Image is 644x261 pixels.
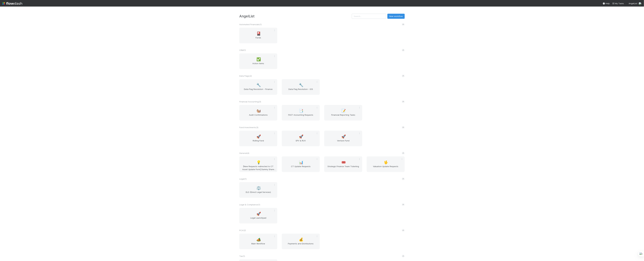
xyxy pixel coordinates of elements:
[639,2,642,5] img: avatar_b6a6ccf4-6160-40f7-90da-56c3221167ae.png
[239,75,252,77] span: Data Flags ( 2 )
[342,109,346,113] span: 📝
[603,2,610,5] div: Help
[325,165,361,171] span: Strategic Finance Team Ticketing
[257,212,261,216] span: 🚀
[239,156,277,172] a: 💡[New Requests redirected to CT Asset Update Form] Dummy Share Backlog Cleanup
[257,238,261,242] span: 🏕️
[384,160,388,164] span: 🖖
[257,83,261,87] span: 🔧
[324,131,362,146] a: 🚀Venture Fund
[240,36,276,42] span: Funds
[342,160,346,164] span: 🎟️
[282,131,320,146] a: 🚀SPV & RUV
[240,139,276,145] span: Rolling Fund
[239,229,246,232] span: PCA ( 2 )
[342,135,346,139] span: 🚀
[2,1,22,6] img: logo-inverted-e16ddd16eac7371096b0.svg
[257,57,261,61] span: ✅
[352,14,386,19] input: Search...
[239,208,277,224] a: 🚀Legal Launchpad
[282,234,320,249] a: 💰Payments and Distributions
[282,105,320,121] a: 📑FAST Accounting Requests
[612,2,624,5] a: My Tasks
[239,79,277,95] a: 🔧Data Flag Resolution - Finance
[368,165,404,171] span: Valuation Update Requests
[240,216,276,222] span: Legal Launchpad
[257,160,261,164] span: 💡
[239,14,352,18] h3: AngelList
[299,238,304,242] span: 💰
[299,135,304,139] span: 🚀
[629,2,637,5] span: AngelList
[299,83,304,87] span: 🔧
[282,156,320,172] a: 📊CT Update Requests
[239,203,260,206] span: Legal & Compliance ( 1 )
[240,242,276,248] span: Main Workflow
[240,88,276,94] span: Data Flag Resolution - Finance
[612,2,624,5] span: My Tasks
[239,178,247,180] span: Legal ( 1 )
[240,62,276,68] span: Action Items
[257,135,261,139] span: 🚀
[239,131,277,146] a: 🚀Rolling Fund
[239,182,277,198] a: ⚖️DLS (Direct Legal Services)
[239,49,246,51] span: CRM ( 1 )
[239,234,277,249] a: 🏕️Main Workflow
[239,28,277,43] a: 🎴Funds
[239,255,245,257] span: Tax ( 1 )
[283,165,319,171] span: CT Update Requests
[240,165,276,171] span: [New Requests redirected to CT Asset Update Form] Dummy Share Backlog Cleanup
[257,109,261,113] span: 🐿️
[299,160,304,164] span: 📊
[239,53,277,69] a: ✅Action Items
[257,32,261,36] span: 🎴
[283,88,319,94] span: Data Flag Resolution - IOS
[257,186,261,190] span: ⚖️
[283,113,319,119] span: FAST Accounting Requests
[239,23,262,26] span: Automated Financials ( 1 )
[239,126,258,129] span: Fund Investments ( 3 )
[325,139,361,145] span: Venture Fund
[283,139,319,145] span: SPV & RUV
[367,156,405,172] a: 🖖Valuation Update Requests
[240,113,276,119] span: Audit Confirmations
[239,100,261,103] span: Financial Accounting ( 3 )
[299,109,304,113] span: 📑
[239,105,277,121] a: 🐿️Audit Confirmations
[325,113,361,119] span: Financial Reporting Tasks
[387,14,405,19] button: New workflow
[240,191,276,197] span: DLS (Direct Legal Services)
[282,79,320,95] a: 🔧Data Flag Resolution - IOS
[324,156,362,172] a: 🎟️Strategic Finance Team Ticketing
[283,242,319,248] span: Payments and Distributions
[239,152,249,154] span: General ( 4 )
[324,105,362,121] a: 📝Financial Reporting Tasks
